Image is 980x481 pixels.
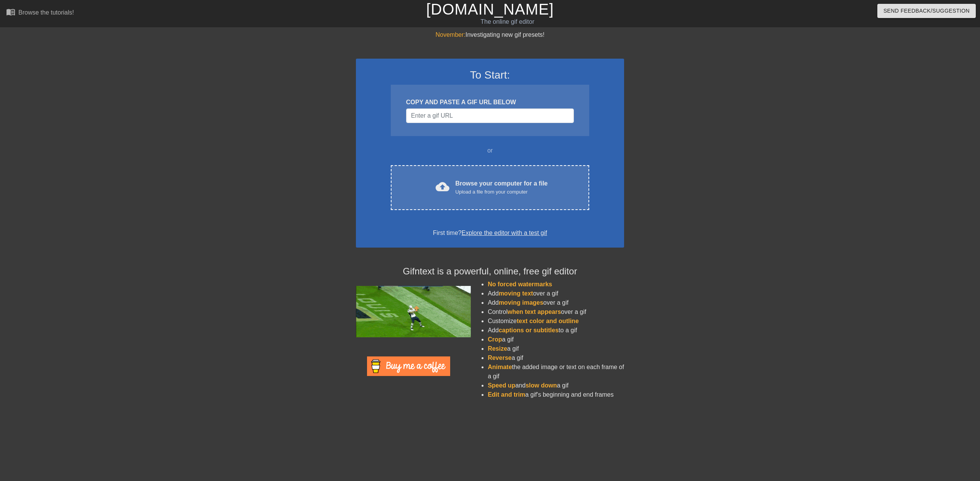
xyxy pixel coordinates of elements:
[356,266,624,277] h4: Gifntext is a powerful, online, free gif editor
[488,364,512,370] span: Animate
[366,228,614,238] div: First time?
[488,281,552,287] span: No forced watermarks
[331,17,685,26] div: The online gif editor
[406,98,574,107] div: COPY AND PASTE A GIF URL BELOW
[517,318,579,324] span: text color and outline
[18,9,74,16] div: Browse the tutorials!
[499,299,543,306] span: moving images
[488,390,624,399] li: a gif's beginning and end frames
[356,286,471,337] img: football_small.gif
[488,345,507,352] span: Resize
[488,317,624,326] li: Customize
[426,1,554,18] a: [DOMAIN_NAME]
[488,363,624,381] li: the added image or text on each frame of a gif
[488,391,525,398] span: Edit and trim
[526,382,557,389] span: slow down
[488,289,624,298] li: Add over a gif
[366,69,614,82] h3: To Start:
[356,30,624,39] div: Investigating new gif presets!
[376,146,604,155] div: or
[488,298,624,307] li: Add over a gif
[488,326,624,335] li: Add to a gif
[499,290,533,297] span: moving text
[488,381,624,390] li: and a gif
[488,336,502,343] span: Crop
[456,179,548,196] div: Browse your computer for a file
[6,7,15,16] span: menu_book
[6,7,74,19] a: Browse the tutorials!
[499,327,559,333] span: captions or subtitles
[877,4,976,18] button: Send Feedback/Suggestion
[488,335,624,344] li: a gif
[462,230,547,236] a: Explore the editor with a test gif
[488,353,624,363] li: a gif
[883,6,970,16] span: Send Feedback/Suggestion
[488,307,624,317] li: Control over a gif
[456,188,548,196] div: Upload a file from your computer
[488,382,515,389] span: Speed up
[436,31,465,38] span: November:
[488,355,511,361] span: Reverse
[406,108,574,123] input: Username
[367,356,450,376] img: Buy Me A Coffee
[488,344,624,353] li: a gif
[508,309,561,315] span: when text appears
[436,180,449,194] span: cloud_upload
